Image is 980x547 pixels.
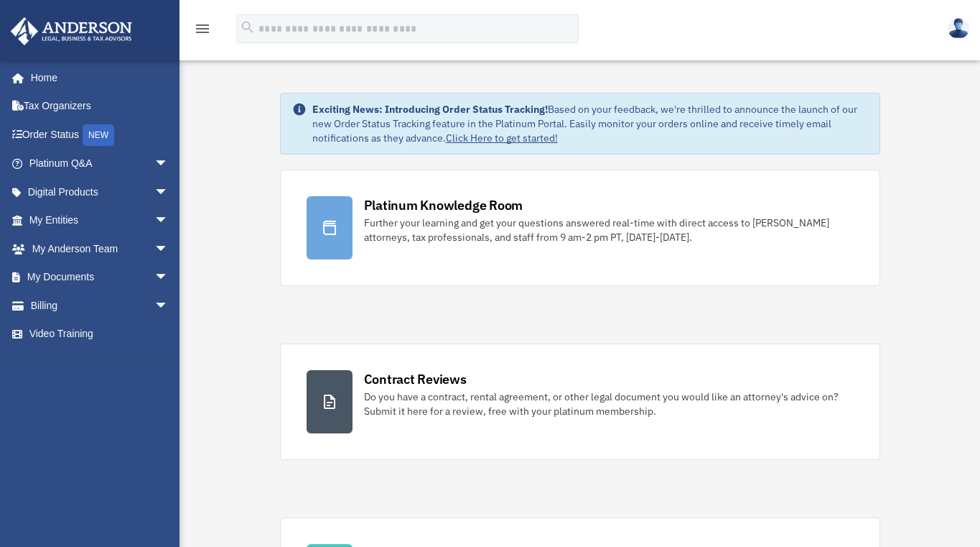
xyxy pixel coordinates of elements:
div: Platinum Knowledge Room [364,196,523,214]
a: Tax Organizers [10,92,190,121]
a: menu [194,25,211,37]
a: Contract Reviews Do you have a contract, rental agreement, or other legal document you would like... [280,344,880,460]
span: arrow_drop_down [154,206,183,236]
a: My Anderson Teamarrow_drop_down [10,234,190,263]
i: search [240,19,256,35]
i: menu [194,20,211,37]
a: Platinum Knowledge Room Further your learning and get your questions answered real-time with dire... [280,170,880,286]
a: Home [10,63,183,92]
div: NEW [83,124,114,146]
a: My Documentsarrow_drop_down [10,263,190,292]
span: arrow_drop_down [154,234,183,264]
img: Anderson Advisors Platinum Portal [6,17,136,45]
a: Platinum Q&Aarrow_drop_down [10,150,190,178]
span: arrow_drop_down [154,150,183,179]
div: Contract Reviews [364,370,467,388]
a: Billingarrow_drop_down [10,291,190,320]
a: Order StatusNEW [10,120,190,150]
a: Digital Productsarrow_drop_down [10,178,190,206]
div: Further your learning and get your questions answered real-time with direct access to [PERSON_NAM... [364,216,854,244]
span: arrow_drop_down [154,291,183,321]
img: User Pic [948,18,969,39]
span: arrow_drop_down [154,178,183,207]
strong: Exciting News: Introducing Order Status Tracking! [312,103,548,116]
div: Do you have a contract, rental agreement, or other legal document you would like an attorney's ad... [364,390,854,418]
span: arrow_drop_down [154,263,183,293]
a: Click Here to get started! [446,132,558,144]
div: Based on your feedback, we're thrilled to announce the launch of our new Order Status Tracking fe... [312,102,868,145]
a: Video Training [10,320,190,349]
a: My Entitiesarrow_drop_down [10,206,190,235]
